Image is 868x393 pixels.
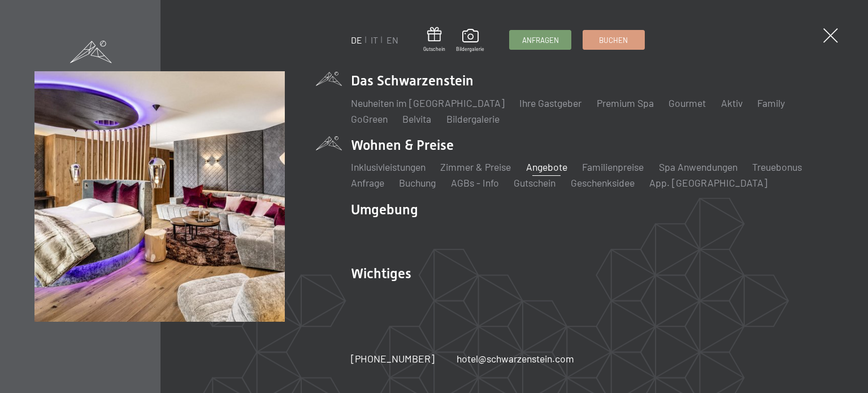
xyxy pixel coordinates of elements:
[510,31,571,49] a: Anfragen
[669,97,706,109] a: Gourmet
[399,176,436,189] a: Buchung
[659,161,737,173] a: Spa Anwendungen
[597,97,654,109] a: Premium Spa
[514,176,555,189] a: Gutschein
[752,161,802,173] a: Treuebonus
[351,161,426,173] a: Inklusivleistungen
[582,161,644,173] a: Familienpreise
[351,97,505,109] a: Neuheiten im [GEOGRAPHIC_DATA]
[371,34,378,45] a: IT
[526,161,567,173] a: Angebote
[387,34,398,45] a: EN
[721,97,743,109] a: Aktiv
[457,352,574,366] a: hotel@schwarzenstein.com
[456,29,484,53] a: Bildergalerie
[571,176,635,189] a: Geschenksidee
[402,113,431,125] a: Belvita
[649,176,767,189] a: App. [GEOGRAPHIC_DATA]
[522,35,559,45] span: Anfragen
[599,35,628,45] span: Buchen
[440,161,511,173] a: Zimmer & Preise
[451,176,499,189] a: AGBs - Info
[351,352,435,365] span: [PHONE_NUMBER]
[446,113,500,125] a: Bildergalerie
[456,46,484,53] span: Bildergalerie
[757,97,785,109] a: Family
[351,34,362,45] a: DE
[351,352,435,366] a: [PHONE_NUMBER]
[351,113,388,125] a: GoGreen
[423,27,445,53] a: Gutschein
[583,31,644,49] a: Buchen
[351,176,384,189] a: Anfrage
[423,46,445,53] span: Gutschein
[519,97,581,109] a: Ihre Gastgeber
